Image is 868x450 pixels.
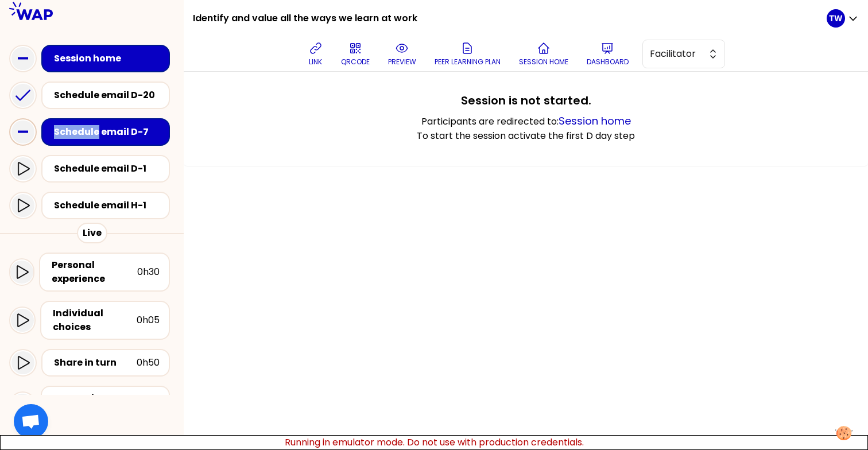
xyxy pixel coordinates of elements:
div: 0h05 [137,313,160,327]
button: Peer learning plan [430,37,505,71]
div: Schedule email D-20 [54,88,164,102]
p: To start the session activate the first D day step [417,129,635,143]
p: QRCODE [341,57,370,67]
div: 0h50 [137,356,160,370]
p: link [309,57,322,67]
p: TW [829,13,843,24]
button: TW [827,9,859,28]
div: Personal experience [52,258,137,286]
p: Dashboard [587,57,629,67]
a: Ouvrir le chat [14,404,48,439]
div: Schedule email D-1 [54,162,164,176]
div: Session home [54,52,164,65]
p: Peer learning plan [435,57,501,67]
div: Share in turn [54,356,137,370]
button: link [304,37,327,71]
button: preview [383,37,421,71]
button: Facilitator [642,40,725,68]
span: Facilitator [650,47,702,61]
p: Participants are redirected to: [421,113,631,129]
p: preview [388,57,416,67]
h1: Session is not started. [461,92,591,108]
div: Strength analysis [53,391,137,419]
a: Session home [559,114,631,128]
div: Schedule email D-7 [54,125,164,139]
button: Session home [514,37,573,71]
button: QRCODE [336,37,374,71]
div: Schedule email H-1 [54,199,164,212]
button: Manage your preferences about cookies [828,419,859,447]
div: Individual choices [53,307,137,334]
p: Session home [519,57,568,67]
div: Live [77,223,107,243]
button: Dashboard [582,37,633,71]
div: 0h30 [137,265,160,279]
